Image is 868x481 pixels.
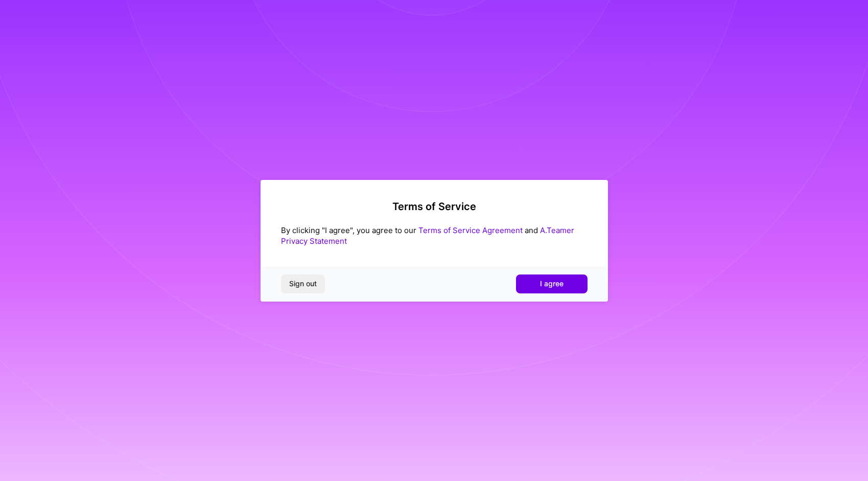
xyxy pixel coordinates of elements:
[281,200,588,213] h2: Terms of Service
[516,274,588,293] button: I agree
[281,225,588,246] div: By clicking "I agree", you agree to our and
[418,225,523,235] a: Terms of Service Agreement
[281,274,325,293] button: Sign out
[289,279,317,289] span: Sign out
[540,279,564,289] span: I agree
